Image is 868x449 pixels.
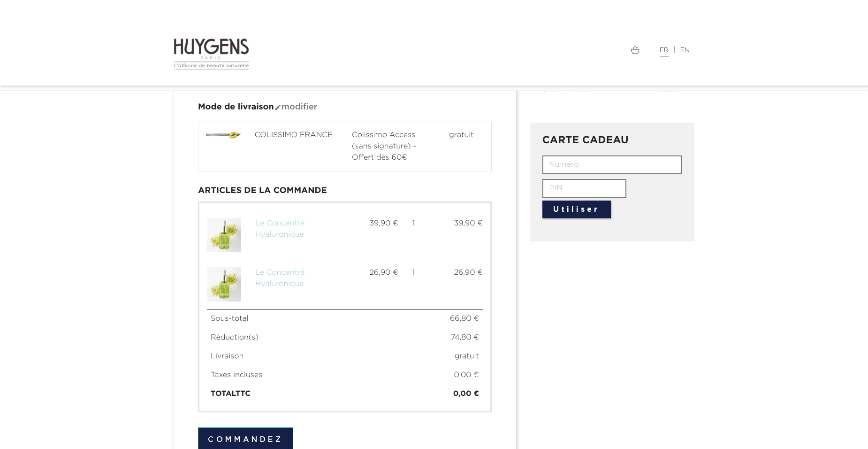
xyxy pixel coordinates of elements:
td: Livraison [207,347,377,366]
input: PIN [542,179,626,198]
div: 1 [405,267,430,279]
td: 0,00 € [377,366,483,385]
div: 39,90 € [429,218,490,229]
button: Utiliser [542,201,611,218]
td: Réduction(s) [207,328,377,347]
td: Sous-total [207,310,377,328]
h4: Mode de livraison [198,103,492,112]
img: COLISSIMO FRANCE [206,132,241,139]
a: Le Concentré Hyaluronique [255,220,305,239]
span: Taxes incluses [540,86,586,93]
h3: Articles de la commande [198,186,492,196]
img: Huygens logo [174,38,249,70]
td: 74,80 € [377,328,483,347]
span: Modifier [274,103,317,111]
div: 26,90 € [345,267,405,279]
td: 66,80 € [377,310,483,328]
div: 1 [405,218,430,229]
input: Numéro [542,155,683,174]
h3: CARTE CADEAU [542,135,683,146]
img: concentre-hyaluronique.jpg [207,267,241,302]
span: gratuit [449,132,473,139]
a: Le Concentré Hyaluronique [255,269,305,288]
div: 39,90 € [345,218,405,229]
td: Taxes incluses [207,366,377,385]
span: Total [211,390,236,398]
td: TTC [207,385,377,403]
td: gratuit [377,347,483,366]
span: COLISSIMO FRANCE [255,130,333,141]
img: concentre-hyaluronique.jpg [207,218,241,252]
div: 26,90 € [429,267,490,279]
i: mode_edit [274,104,282,111]
div: | [441,45,694,56]
td: 0,00 € [377,385,483,403]
span: Colissimo Access (sans signature) - Offert dès 60€ [352,130,435,163]
iframe: PayPal Message 1 [540,95,685,109]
